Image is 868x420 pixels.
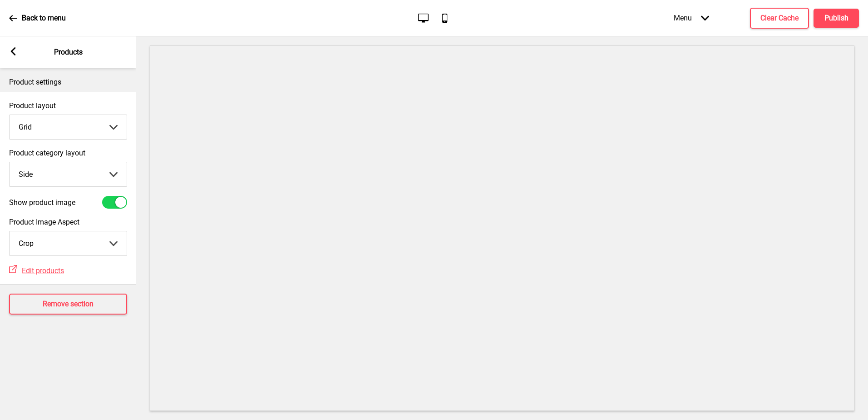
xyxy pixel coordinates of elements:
label: Show product image [9,198,75,207]
a: Edit products [17,266,64,275]
h4: Clear Cache [760,13,799,23]
button: Remove section [9,294,127,315]
button: Publish [814,9,859,28]
a: Back to menu [9,6,66,30]
label: Product category layout [9,149,127,157]
p: Product settings [9,77,127,87]
label: Product layout [9,101,127,110]
h4: Remove section [43,299,94,309]
h4: Publish [824,13,848,23]
div: Menu [665,5,718,31]
button: Clear Cache [750,8,809,29]
span: Edit products [22,266,64,275]
label: Product Image Aspect [9,218,127,226]
p: Back to menu [22,13,66,23]
p: Products [54,47,83,57]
